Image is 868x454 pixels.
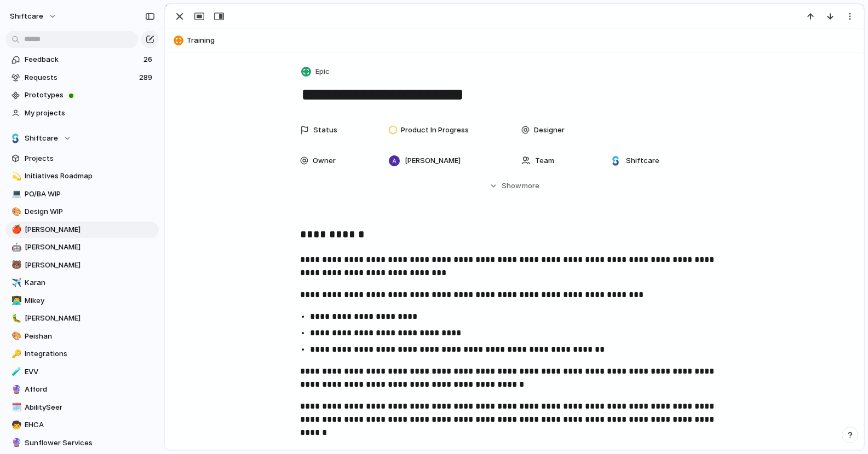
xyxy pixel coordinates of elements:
[25,72,136,83] span: Requests
[12,206,19,218] div: 🎨
[5,435,159,451] div: 🔮Sunflower Services
[12,170,19,183] div: 💫
[5,399,159,416] a: 🗓️AbilitySeer
[5,168,159,184] a: 💫Initiatives Roadmap
[5,222,159,238] a: 🍎[PERSON_NAME]
[5,417,159,433] a: 🧒EHCA
[12,259,19,271] div: 🐻
[10,242,21,253] button: 🤖
[300,176,729,196] button: Showmore
[25,331,155,342] span: Peishan
[5,364,159,380] a: 🧪EVV
[10,348,21,359] button: 🔑
[25,171,155,182] span: Initiatives Roadmap
[5,105,159,121] a: My projects
[25,153,155,164] span: Projects
[25,438,155,449] span: Sunflower Services
[10,206,21,217] button: 🎨
[626,155,659,166] span: Shiftcare
[25,108,155,119] span: My projects
[10,331,21,342] button: 🎨
[12,188,19,200] div: 💻
[535,155,554,166] span: Team
[5,257,159,273] a: 🐻[PERSON_NAME]
[5,346,159,362] a: 🔑Integrations
[313,155,336,166] span: Owner
[5,51,159,68] a: Feedback26
[10,189,21,200] button: 💻
[299,64,333,80] button: Epic
[10,295,21,306] button: 👨‍💻
[522,181,539,191] span: more
[10,420,21,430] button: 🧒
[5,130,159,147] button: Shiftcare
[12,348,19,360] div: 🔑
[12,436,19,449] div: 🔮
[143,54,154,65] span: 26
[5,203,159,220] div: 🎨Design WIP
[25,366,155,377] span: EVV
[12,419,19,432] div: 🧒
[25,54,140,65] span: Feedback
[25,313,155,324] span: [PERSON_NAME]
[401,125,469,136] span: Product In Progress
[5,69,159,86] a: Requests289
[25,402,155,413] span: AbilitySeer
[25,133,58,144] span: Shiftcare
[5,150,159,167] a: Projects
[25,277,155,288] span: Karan
[10,277,21,288] button: ✈️
[25,348,155,359] span: Integrations
[10,260,21,271] button: 🐻
[10,313,21,324] button: 🐛
[534,125,565,136] span: Designer
[25,384,155,395] span: Afford
[12,223,19,236] div: 🍎
[12,330,19,342] div: 🎨
[10,171,21,182] button: 💫
[5,186,159,202] a: 💻PO/BA WIP
[313,125,337,136] span: Status
[405,155,461,166] span: [PERSON_NAME]
[5,87,159,103] a: Prototypes
[25,90,155,101] span: Prototypes
[12,277,19,289] div: ✈️
[12,383,19,396] div: 🔮
[25,206,155,217] span: Design WIP
[5,310,159,327] div: 🐛[PERSON_NAME]
[10,224,21,235] button: 🍎
[25,242,155,253] span: [PERSON_NAME]
[12,401,19,414] div: 🗓️
[12,294,19,307] div: 👨‍💻
[170,32,859,49] button: Training
[5,239,159,255] a: 🤖[PERSON_NAME]
[12,241,19,254] div: 🤖
[5,328,159,345] a: 🎨Peishan
[25,420,155,430] span: EHCA
[10,438,21,449] button: 🔮
[502,181,521,191] span: Show
[5,275,159,291] a: ✈️Karan
[5,293,159,309] a: 👨‍💻Mikey
[10,366,21,377] button: 🧪
[315,66,330,77] span: Epic
[10,384,21,395] button: 🔮
[187,35,859,46] span: Training
[10,402,21,413] button: 🗓️
[5,8,62,25] button: shiftcare
[25,260,155,271] span: [PERSON_NAME]
[12,365,19,378] div: 🧪
[10,11,43,22] span: shiftcare
[5,381,159,398] a: 🔮Afford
